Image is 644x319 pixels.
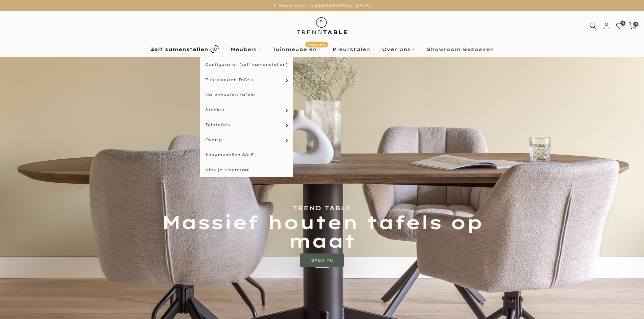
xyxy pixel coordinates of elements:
span: Eikenhouten Tafels [205,77,253,83]
img: trend-table [292,11,352,41]
span: Tuintafels [205,122,230,128]
a: TuinmeubelenPopulair [266,45,327,53]
span: 0 [620,21,625,26]
iframe: toggle-frame [1,285,34,318]
a: Showmodellen SALE [200,147,293,162]
span: Stoelen [205,107,224,113]
span: 0 [633,22,638,27]
a: 0 [629,22,636,30]
a: Tuintafels [200,117,293,132]
a: Overig [200,132,293,148]
p: ✔ Showroom in [GEOGRAPHIC_DATA] [8,2,636,9]
a: Over ons [376,45,421,53]
a: 0 [616,22,623,30]
a: Shop nu [300,254,344,267]
span: Populair [305,42,328,47]
a: Configurator (zelf samenstellen) [200,57,293,72]
a: Notenhouten tafels [200,87,293,102]
a: Kleurstalen [327,45,376,53]
b: Showroom Bezoeken [427,47,494,52]
b: Zelf samenstellen [150,47,208,52]
a: Zelf samenstellen [144,43,224,55]
a: Showroom Bezoeken [421,45,500,53]
a: Stoelen [200,102,293,117]
a: Eikenhouten Tafels [200,72,293,87]
a: Meubels [224,45,266,53]
a: Kies je kleurstaal [200,162,293,178]
span: Overig [205,137,222,143]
